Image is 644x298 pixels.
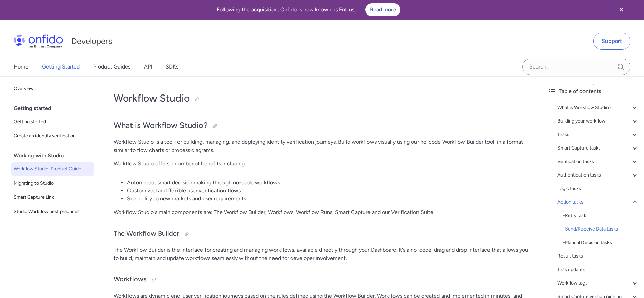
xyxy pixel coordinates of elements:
a: Getting started [11,115,94,129]
h3: The Workflow Builder [114,228,529,239]
a: Overview [11,82,94,96]
span: Create an identity verification [14,132,92,140]
div: Following the acquisition, Onfido is now known as Entrust. [8,3,609,16]
svg: Close banner [617,6,625,14]
span: Migrating to Studio [14,179,92,187]
div: - Manual Decision tasks [563,239,639,247]
a: Building your workflow [557,117,639,125]
img: Onfido Logo [14,34,63,48]
a: SDKs [166,57,178,76]
p: Workflow Studio offers a number of benefits including: [114,160,529,168]
span: Smart Capture Link [14,193,92,201]
h1: Developers [71,36,112,47]
a: Task updates [557,266,639,274]
button: Close banner [609,1,634,18]
h3: Workflows [114,274,529,285]
div: - Retry task [563,212,639,220]
div: Getting started [14,102,97,115]
div: - Send/Receive Data tasks [563,225,639,233]
a: -Retry task [563,212,639,220]
p: Workflow Studio's main components are: The Workflow Builder, Workflows, Workflow Runs, Smart Capt... [114,208,529,216]
li: Customized and flexible user verification flows [127,187,529,195]
a: Migrating to Studio [11,177,94,190]
li: Scalability to new markets and user requirements [127,195,529,203]
li: Automated, smart decision making through no-code workflows [127,179,529,187]
a: Verification tasks [557,158,639,166]
a: Support [593,33,630,50]
input: Onfido search input field [522,59,630,75]
a: Read more [365,3,400,16]
a: -Manual Decision tasks [563,239,639,247]
a: Home [14,57,28,76]
a: API [144,57,152,76]
a: Smart Capture tasks [557,144,639,152]
a: Tasks [557,131,639,139]
a: Product Guides [93,57,130,76]
a: Getting Started [42,57,80,76]
a: -Send/Receive Data tasks [563,225,639,233]
span: Studio Workflow best practices [14,208,92,216]
h1: Workflow Studio [114,91,529,105]
a: Logic tasks [557,185,639,193]
a: Workflow Studio: Product Guide [11,162,94,176]
span: Workflow Studio: Product Guide [14,165,92,173]
h2: What is Workflow Studio? [114,120,529,131]
div: Table of contents [548,87,639,96]
a: Workflow tags [557,279,639,287]
span: Overview [14,85,92,93]
a: Result tasks [557,252,639,260]
a: Studio Workflow best practices [11,205,94,218]
a: Smart Capture Link [11,191,94,204]
a: What is Workflow Studio? [557,104,639,112]
a: Authentication tasks [557,171,639,179]
p: Workflow Studio is a tool for building, managing, and deploying identity verification journeys. B... [114,138,529,154]
div: Working with Studio [14,149,97,162]
p: The Workflow Builder is the interface for creating and managing workflows, available directly thr... [114,246,529,262]
span: Getting started [14,118,92,126]
a: Action tasks [557,198,639,206]
a: Create an identity verification [11,129,94,143]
